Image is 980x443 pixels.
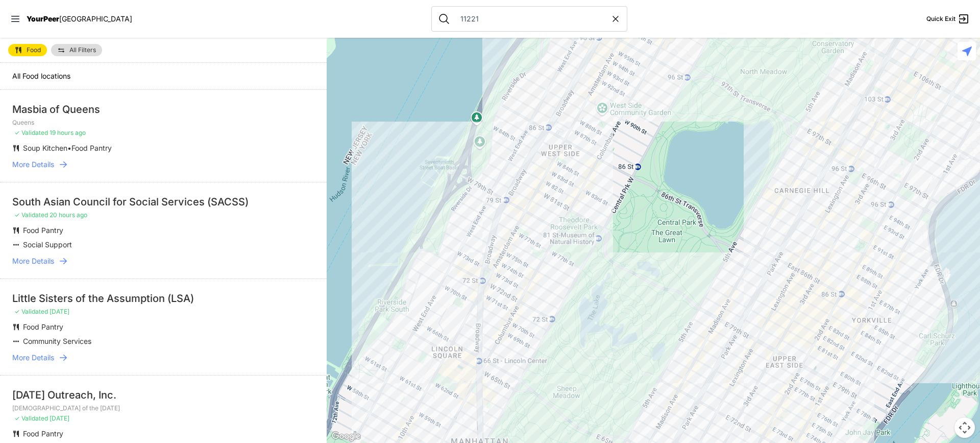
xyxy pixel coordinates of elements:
span: Food [27,47,41,53]
span: Community Services [23,337,91,345]
span: Quick Exit [926,15,955,23]
span: More Details [12,159,54,170]
span: Food Pantry [23,429,63,438]
span: Social Support [23,240,72,249]
img: Google [329,430,363,443]
a: More Details [12,159,314,170]
span: Food Pantry [23,322,63,331]
span: Food Pantry [71,144,112,152]
span: [GEOGRAPHIC_DATA] [59,14,132,23]
span: [DATE] [50,308,69,315]
span: All Food locations [12,72,70,80]
span: More Details [12,353,54,363]
span: YourPeer [27,14,59,23]
input: Search [454,14,610,24]
span: ✓ Validated [14,414,48,422]
a: YourPeer[GEOGRAPHIC_DATA] [27,16,132,22]
a: Open this area in Google Maps (opens a new window) [329,430,363,443]
span: More Details [12,256,54,266]
p: Queens [12,119,314,127]
a: Quick Exit [926,13,970,25]
button: Map camera controls [954,417,975,438]
span: Food Pantry [23,226,63,235]
span: ✓ Validated [14,129,48,136]
div: [DATE] Outreach, Inc. [12,388,314,402]
span: [DATE] [50,414,69,422]
span: • [67,144,71,152]
span: ✓ Validated [14,211,48,219]
a: Food [8,44,47,56]
div: South Asian Council for Social Services (SACSS) [12,195,314,209]
a: All Filters [51,44,102,56]
div: Little Sisters of the Assumption (LSA) [12,291,314,306]
span: 20 hours ago [50,211,87,219]
a: More Details [12,256,314,266]
span: ✓ Validated [14,308,48,315]
span: All Filters [69,47,96,53]
p: [DEMOGRAPHIC_DATA] of the [DATE] [12,404,314,412]
a: More Details [12,353,314,363]
span: Soup Kitchen [23,144,67,152]
div: Masbia of Queens [12,102,314,116]
span: 19 hours ago [50,129,86,136]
